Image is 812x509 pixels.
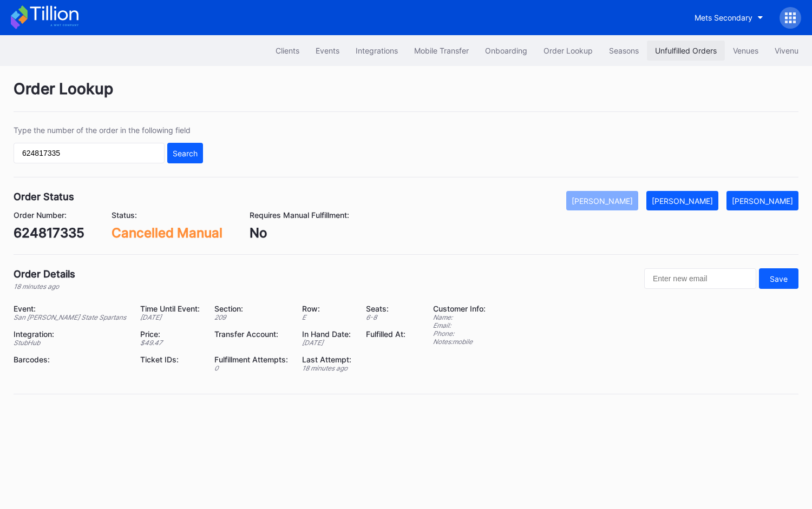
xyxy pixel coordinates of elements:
button: Save [759,268,798,289]
div: E [302,313,352,321]
div: Cancelled Manual [112,225,222,241]
div: Status: [112,210,222,220]
div: Search [173,149,198,158]
div: 18 minutes ago [14,282,75,290]
div: Section: [214,304,289,313]
button: [PERSON_NAME] [726,191,798,210]
div: Ticket IDs: [140,355,200,364]
div: Type the number of the order in the following field [14,125,203,135]
button: Unfulfilled Orders [647,41,725,61]
div: Order Status [14,191,74,202]
div: Name: [433,313,486,321]
div: Clients [276,46,299,55]
div: Price: [140,329,200,339]
div: Transfer Account: [214,329,289,339]
div: No [250,225,349,241]
div: Save [770,274,788,283]
div: Last Attempt: [302,355,352,364]
div: Customer Info: [433,304,486,313]
button: Mobile Transfer [406,41,477,61]
div: Onboarding [485,46,527,55]
div: [PERSON_NAME] [732,196,793,206]
div: 624817335 [14,225,84,241]
div: Order Number: [14,210,84,220]
div: Mobile Transfer [414,46,469,55]
button: Search [167,143,203,163]
div: San [PERSON_NAME] State Spartans [14,313,127,321]
button: Onboarding [477,41,535,61]
div: Unfulfilled Orders [655,46,717,55]
button: [PERSON_NAME] [566,191,638,210]
button: Order Lookup [535,41,601,61]
div: [PERSON_NAME] [572,196,633,206]
input: GT59662 [14,143,165,163]
div: Order Lookup [543,46,593,55]
div: Seats: [366,304,406,313]
div: Phone: [433,329,486,338]
button: Integrations [348,41,406,61]
button: Events [307,41,348,61]
div: StubHub [14,339,127,347]
div: Time Until Event: [140,304,200,313]
input: Enter new email [644,268,756,289]
button: Venues [725,41,767,61]
div: 6 - 8 [366,313,406,321]
button: [PERSON_NAME] [646,191,718,210]
div: Fulfilled At: [366,329,406,339]
button: Mets Secondary [686,8,771,28]
div: In Hand Date: [302,329,352,339]
div: Order Details [14,268,75,280]
div: [PERSON_NAME] [652,196,713,206]
div: Mets Secondary [695,13,752,22]
div: Vivenu [775,46,798,55]
div: Order Lookup [14,80,798,112]
div: Events [316,46,339,55]
div: Row: [302,304,352,313]
button: Clients [267,41,307,61]
div: Email: [433,321,486,329]
div: Venues [733,46,758,55]
div: Seasons [609,46,639,55]
div: [DATE] [140,313,200,321]
div: Notes: mobile [433,338,486,346]
div: Integration: [14,329,127,339]
div: 18 minutes ago [302,364,352,372]
div: [DATE] [302,339,352,347]
div: $ 49.47 [140,339,200,347]
div: Barcodes: [14,355,127,364]
div: 0 [214,364,289,372]
div: 209 [214,313,289,321]
button: Vivenu [767,41,807,61]
div: Requires Manual Fulfillment: [250,210,349,220]
div: Integrations [356,46,398,55]
div: Event: [14,304,127,313]
button: Seasons [601,41,647,61]
div: Fulfillment Attempts: [214,355,289,364]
